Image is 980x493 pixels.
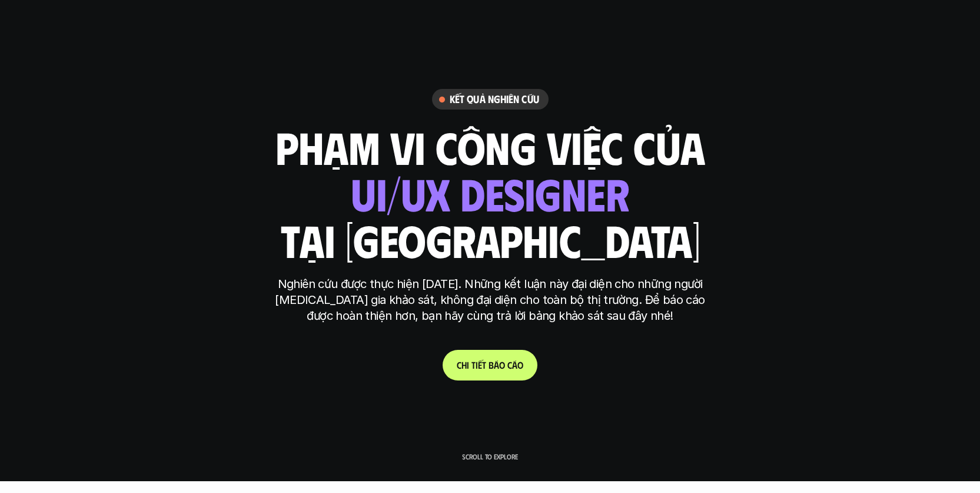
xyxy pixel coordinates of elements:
h1: tại [GEOGRAPHIC_DATA] [280,215,700,264]
span: i [467,359,469,370]
span: C [457,359,461,370]
h6: Kết quả nghiên cứu [450,92,539,106]
p: Scroll to explore [462,452,518,461]
span: c [507,359,512,370]
span: i [476,359,478,370]
span: t [482,359,486,370]
p: Nghiên cứu được thực hiện [DATE]. Những kết luận này đại diện cho những người [MEDICAL_DATA] gia ... [270,276,711,324]
span: ế [478,359,482,370]
span: t [471,359,476,370]
h1: phạm vi công việc của [275,122,705,171]
span: á [512,359,517,370]
span: á [494,359,499,370]
span: o [499,359,505,370]
span: b [489,359,494,370]
span: o [517,359,523,370]
a: Chitiếtbáocáo [443,350,537,380]
span: h [461,359,467,370]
